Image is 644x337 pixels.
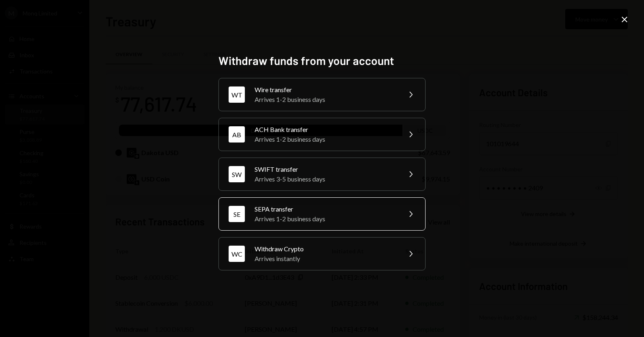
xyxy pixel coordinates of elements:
[229,246,245,262] div: WC
[255,85,396,95] div: Wire transfer
[255,254,396,264] div: Arrives instantly
[218,158,426,191] button: SWSWIFT transferArrives 3-5 business days
[218,118,426,151] button: ABACH Bank transferArrives 1-2 business days
[255,95,396,104] div: Arrives 1-2 business days
[229,206,245,222] div: SE
[255,134,396,144] div: Arrives 1-2 business days
[255,125,396,134] div: ACH Bank transfer
[255,204,396,214] div: SEPA transfer
[255,214,396,224] div: Arrives 1-2 business days
[218,78,426,111] button: WTWire transferArrives 1-2 business days
[255,244,396,254] div: Withdraw Crypto
[229,126,245,143] div: AB
[255,174,396,184] div: Arrives 3-5 business days
[255,164,396,174] div: SWIFT transfer
[218,237,426,270] button: WCWithdraw CryptoArrives instantly
[229,86,245,103] div: WT
[218,197,426,231] button: SESEPA transferArrives 1-2 business days
[218,53,426,69] h2: Withdraw funds from your account
[229,166,245,182] div: SW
